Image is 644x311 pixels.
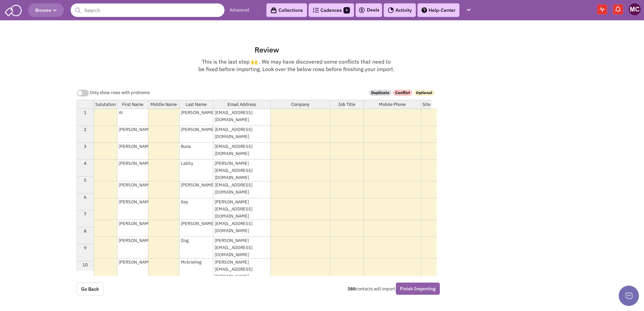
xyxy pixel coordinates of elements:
[110,160,116,167] div: ▼
[230,7,249,14] a: Advanced
[384,3,416,17] a: Activity
[358,6,365,14] img: icon-deals.svg
[117,198,148,220] td: [PERSON_NAME]
[122,102,143,107] span: First Name
[117,259,148,280] td: [PERSON_NAME]
[84,160,87,166] span: 4
[84,127,87,132] span: 2
[150,102,177,107] span: Middle Name
[110,220,116,227] div: ▼
[379,102,406,107] span: Mobile Phone
[84,177,87,183] span: 5
[82,262,88,268] span: 10
[110,198,116,205] div: ▼
[343,7,350,14] span: 4
[213,126,271,143] td: [EMAIL_ADDRESS][DOMAIN_NAME]
[117,220,148,237] td: [PERSON_NAME]
[117,109,148,126] td: Al
[213,237,271,259] td: [PERSON_NAME][EMAIL_ADDRESS][DOMAIN_NAME]
[198,58,395,73] p: This is the last step 🙌 . We may have discovered some conflicts that need to be fixed before impo...
[629,3,641,15] img: Matt Cooper
[213,181,271,198] td: [EMAIL_ADDRESS][DOMAIN_NAME]
[213,220,271,237] td: [EMAIL_ADDRESS][DOMAIN_NAME]
[228,102,256,107] span: Email Address
[270,7,277,14] img: icon-collection-lavender-black.svg
[266,3,307,17] a: Collections
[117,160,148,181] td: [PERSON_NAME]
[117,237,148,259] td: [PERSON_NAME]
[71,3,224,17] input: Search
[358,6,379,14] a: Deals
[348,286,356,292] b: 380
[180,143,213,160] td: Buna
[180,259,213,280] td: Mckrieling
[180,198,213,220] td: Key
[186,102,207,107] span: Last Name
[291,102,309,107] span: Company
[117,181,148,198] td: [PERSON_NAME]
[84,143,87,149] span: 3
[110,237,116,244] div: ▼
[180,220,213,237] td: [PERSON_NAME]
[180,181,213,198] td: [PERSON_NAME]
[309,3,354,17] a: Cadences4
[396,283,440,295] button: Finish Importing
[84,194,87,200] span: 6
[348,286,397,292] span: contacts will import.
[180,126,213,143] td: [PERSON_NAME]
[84,110,87,115] span: 1
[388,7,394,13] img: Activity.png
[213,143,271,160] td: [EMAIL_ADDRESS][DOMAIN_NAME]
[180,109,213,126] td: [PERSON_NAME]
[422,7,427,13] img: help.png
[84,245,87,251] span: 9
[110,109,116,116] div: ▼
[35,7,57,13] span: Browse
[413,90,435,96] span: Optional
[393,90,412,96] span: Conflict
[84,211,87,217] span: 7
[117,143,148,160] td: [PERSON_NAME]
[313,8,319,13] img: Cadences_logo.png
[110,181,116,188] div: ▼
[110,259,116,266] div: ▼
[117,126,148,143] td: [PERSON_NAME]
[338,102,355,107] span: Job Title
[213,160,271,181] td: [PERSON_NAME][EMAIL_ADDRESS][DOMAIN_NAME]
[369,90,392,96] span: Duplicate
[110,126,116,133] div: ▼
[95,102,116,107] span: Salutation
[418,3,459,17] a: Help-Center
[180,160,213,181] td: Labby
[213,109,271,126] td: [EMAIL_ADDRESS][DOMAIN_NAME]
[213,198,271,220] td: [PERSON_NAME][EMAIL_ADDRESS][DOMAIN_NAME]
[5,3,22,16] img: SmartAdmin
[180,237,213,259] td: Ilog
[28,3,64,17] button: Browse
[423,102,448,107] span: Site Selector
[84,228,87,234] span: 8
[110,143,116,150] div: ▼
[90,90,150,96] div: Only show rows with problems
[77,45,457,54] h2: Review
[77,283,103,295] button: Go Back
[213,259,271,280] td: [PERSON_NAME][EMAIL_ADDRESS][DOMAIN_NAME]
